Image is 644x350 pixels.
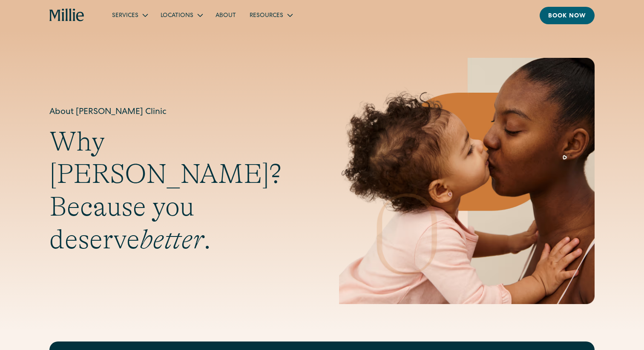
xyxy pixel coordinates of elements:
div: Locations [154,8,209,22]
div: Resources [250,11,283,20]
h1: About [PERSON_NAME] Clinic [49,106,305,119]
a: About [209,8,243,22]
img: Mother and baby sharing a kiss, highlighting the emotional bond and nurturing care at the heart o... [339,58,595,304]
div: Book now [548,12,586,21]
div: Locations [161,11,193,20]
em: better [140,224,204,255]
a: Book now [540,7,595,24]
div: Services [112,11,138,20]
a: home [49,9,85,22]
div: Services [105,8,154,22]
h2: Why [PERSON_NAME]? Because you deserve . [49,125,305,256]
div: Resources [243,8,299,22]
